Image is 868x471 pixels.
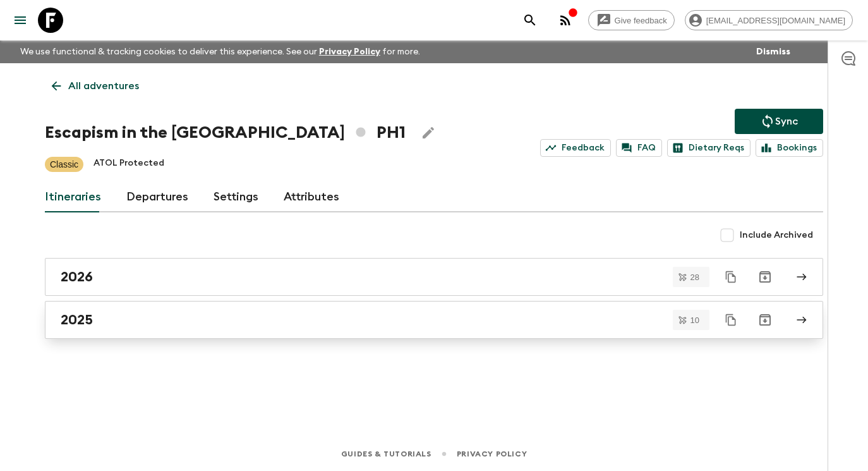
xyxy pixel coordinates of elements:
button: menu [8,8,33,33]
a: Attributes [284,182,339,212]
span: [EMAIL_ADDRESS][DOMAIN_NAME] [699,16,852,25]
div: [EMAIL_ADDRESS][DOMAIN_NAME] [685,10,853,30]
a: 2025 [45,301,823,339]
p: Classic [50,158,78,171]
button: Edit Adventure Title [416,120,441,145]
a: Settings [214,182,258,212]
a: Departures [126,182,188,212]
p: Sync [775,114,798,129]
a: FAQ [616,139,662,157]
h2: 2025 [61,312,93,328]
button: search adventures [517,8,543,33]
span: Include Archived [740,229,813,242]
span: Give feedback [608,16,674,25]
button: Sync adventure departures to the booking engine [735,109,823,134]
a: Guides & Tutorials [341,447,431,461]
button: Duplicate [720,266,742,288]
p: ATOL Protected [93,157,164,172]
span: 28 [683,273,707,281]
h1: Escapism in the [GEOGRAPHIC_DATA] PH1 [45,120,406,145]
a: Bookings [756,139,823,157]
button: Archive [752,264,778,290]
a: Itineraries [45,182,101,212]
p: All adventures [68,78,139,94]
button: Duplicate [720,309,742,331]
button: Archive [752,307,778,333]
span: 10 [683,316,707,324]
p: We use functional & tracking cookies to deliver this experience. See our for more. [15,40,425,63]
h2: 2026 [61,269,93,285]
a: All adventures [45,73,146,99]
a: Privacy Policy [457,447,527,461]
a: Dietary Reqs [667,139,750,157]
button: Dismiss [753,43,793,61]
a: Give feedback [588,10,675,30]
a: Feedback [540,139,611,157]
a: 2026 [45,258,823,296]
a: Privacy Policy [319,47,380,56]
